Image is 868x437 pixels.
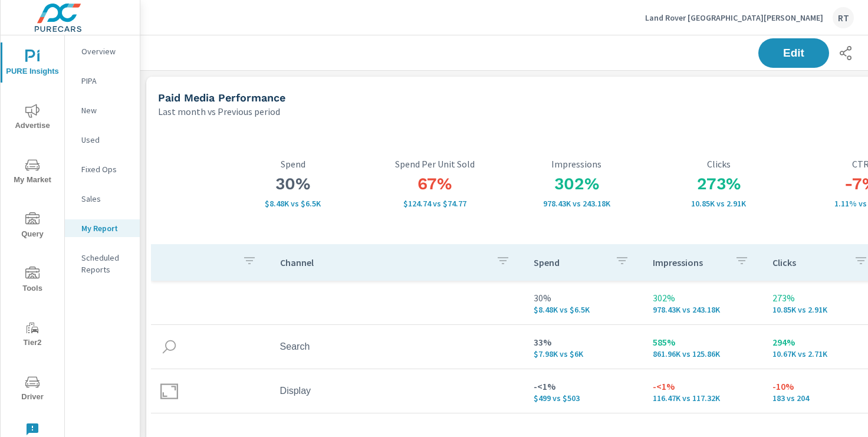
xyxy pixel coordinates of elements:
[534,393,634,403] p: $499 vs $503
[653,257,725,268] p: Impressions
[4,104,61,133] span: Advertise
[81,163,130,175] p: Fixed Ops
[653,379,754,393] p: -<1%
[158,104,280,119] p: Last month vs Previous period
[506,159,648,169] p: Impressions
[160,382,178,400] img: icon-display.svg
[280,257,486,268] p: Channel
[534,305,634,314] p: $8,483 vs $6,505
[758,38,829,68] button: Edit
[81,134,130,146] p: Used
[653,291,754,305] p: 302%
[65,72,140,90] div: PIPA
[534,379,634,393] p: -<1%
[4,212,61,241] span: Query
[65,249,140,278] div: Scheduled Reports
[534,291,634,305] p: 30%
[271,332,524,362] td: Search
[65,101,140,119] div: New
[160,338,178,356] img: icon-search.svg
[647,159,790,169] p: Clicks
[534,349,634,359] p: $7.98K vs $6K
[4,375,61,404] span: Driver
[81,75,130,87] p: PIPA
[4,267,61,295] span: Tools
[647,199,790,208] p: 10,854 vs 2,912
[506,174,648,194] h3: 302%
[81,222,130,234] p: My Report
[81,193,130,205] p: Sales
[222,199,364,208] p: $8.48K vs $6.5K
[271,376,524,406] td: Display
[653,349,754,359] p: 861.96K vs 125.86K
[653,393,754,403] p: 116.47K vs 117.32K
[65,131,140,149] div: Used
[65,190,140,208] div: Sales
[772,257,845,268] p: Clicks
[647,174,790,194] h3: 273%
[645,12,823,23] p: Land Rover [GEOGRAPHIC_DATA][PERSON_NAME]
[81,252,130,275] p: Scheduled Reports
[833,7,854,28] div: RT
[4,321,61,350] span: Tier2
[364,174,506,194] h3: 67%
[65,219,140,237] div: My Report
[364,199,506,208] p: $124.74 vs $74.77
[65,42,140,60] div: Overview
[222,174,364,194] h3: 30%
[4,158,61,187] span: My Market
[364,159,506,169] p: Spend Per Unit Sold
[222,159,364,169] p: Spend
[653,305,754,314] p: 978,427 vs 243,177
[653,335,754,349] p: 585%
[158,91,285,104] h5: Paid Media Performance
[4,50,61,78] span: PURE Insights
[534,257,606,268] p: Spend
[65,160,140,178] div: Fixed Ops
[81,104,130,116] p: New
[534,335,634,349] p: 33%
[81,45,130,57] p: Overview
[770,48,817,58] span: Edit
[834,41,857,65] button: Share Report
[506,199,648,208] p: 978.43K vs 243.18K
